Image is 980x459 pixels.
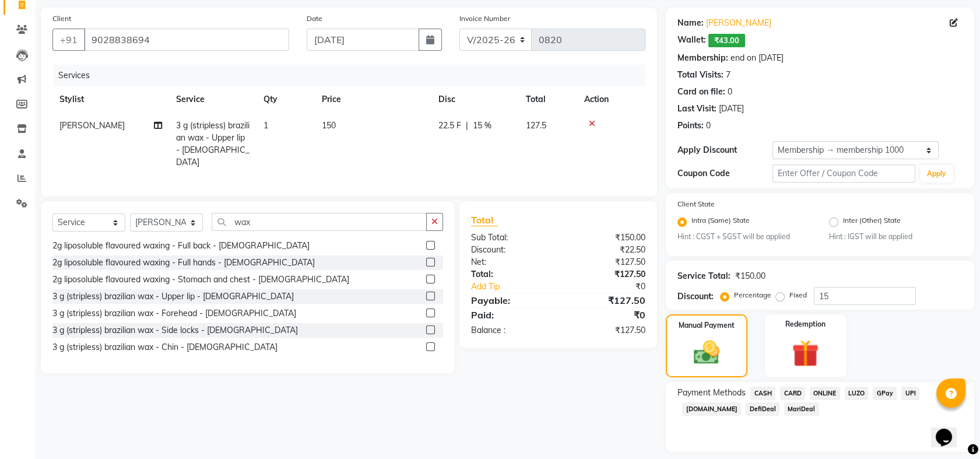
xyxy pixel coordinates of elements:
[52,86,169,113] th: Stylist
[559,324,655,337] div: ₹127.50
[212,213,427,231] input: Search or Scan
[677,86,725,98] div: Card on file:
[677,52,728,64] div: Membership:
[677,167,772,180] div: Coupon Code
[784,402,819,416] span: MariDeal
[691,215,750,229] label: Intra (Same) State
[322,120,336,131] span: 150
[901,387,919,400] span: UPI
[829,232,963,242] small: Hint : IGST will be applied
[559,268,655,281] div: ₹127.50
[431,86,519,113] th: Disc
[459,13,510,24] label: Invoice Number
[52,13,71,24] label: Client
[677,270,730,282] div: Service Total:
[257,86,315,113] th: Qty
[677,199,715,209] label: Client State
[728,86,732,98] div: 0
[931,412,968,447] iframe: chat widget
[677,120,704,132] div: Points:
[462,256,559,268] div: Net:
[750,387,775,400] span: CASH
[726,69,730,81] div: 7
[785,319,826,330] label: Redemption
[52,307,296,320] div: 3 g (stripless) brazilian wax - Forehead - [DEMOGRAPHIC_DATA]
[438,120,461,132] span: 22.5 F
[677,69,723,81] div: Total Visits:
[677,290,714,303] div: Discount:
[772,164,915,183] input: Enter Offer / Coupon Code
[52,29,85,51] button: +91
[59,120,125,131] span: [PERSON_NAME]
[169,86,257,113] th: Service
[746,402,779,416] span: DefiDeal
[784,337,827,370] img: _gift.svg
[734,290,771,300] label: Percentage
[789,290,807,300] label: Fixed
[677,387,746,399] span: Payment Methods
[315,86,431,113] th: Price
[677,232,811,242] small: Hint : CGST + SGST will be applied
[462,268,559,281] div: Total:
[873,387,897,400] span: GPay
[559,308,655,322] div: ₹0
[686,338,728,367] img: _cash.svg
[471,214,498,226] span: Total
[677,103,716,115] div: Last Visit:
[559,244,655,256] div: ₹22.50
[84,29,289,51] input: Search by Name/Mobile/Email/Code
[677,17,704,29] div: Name:
[845,387,869,400] span: LUZO
[682,402,741,416] span: [DOMAIN_NAME]
[719,103,744,115] div: [DATE]
[559,293,655,307] div: ₹127.50
[52,290,294,303] div: 3 g (stripless) brazilian wax - Upper lip - [DEMOGRAPHIC_DATA]
[462,281,574,293] a: Add Tip
[706,17,771,29] a: [PERSON_NAME]
[706,120,711,132] div: 0
[462,308,559,322] div: Paid:
[526,120,546,131] span: 127.5
[574,281,654,293] div: ₹0
[52,324,298,337] div: 3 g (stripless) brazilian wax - Side locks - [DEMOGRAPHIC_DATA]
[462,293,559,307] div: Payable:
[730,52,784,64] div: end on [DATE]
[708,34,745,47] span: ₹43.00
[843,215,901,229] label: Inter (Other) State
[52,257,315,269] div: 2g liposoluble flavoured waxing - Full hands - [DEMOGRAPHIC_DATA]
[307,13,322,24] label: Date
[462,232,559,244] div: Sub Total:
[462,244,559,256] div: Discount:
[176,120,250,167] span: 3 g (stripless) brazilian wax - Upper lip - [DEMOGRAPHIC_DATA]
[519,86,577,113] th: Total
[473,120,491,132] span: 15 %
[52,341,278,353] div: 3 g (stripless) brazilian wax - Chin - [DEMOGRAPHIC_DATA]
[52,240,310,252] div: 2g liposoluble flavoured waxing - Full back - [DEMOGRAPHIC_DATA]
[920,165,953,183] button: Apply
[577,86,645,113] th: Action
[677,34,706,47] div: Wallet:
[52,274,349,286] div: 2g liposoluble flavoured waxing - Stomach and chest - [DEMOGRAPHIC_DATA]
[54,65,654,86] div: Services
[466,120,468,132] span: |
[462,324,559,337] div: Balance :
[559,232,655,244] div: ₹150.00
[679,320,735,331] label: Manual Payment
[810,387,840,400] span: ONLINE
[735,270,765,282] div: ₹150.00
[264,120,268,131] span: 1
[780,387,805,400] span: CARD
[559,256,655,268] div: ₹127.50
[677,144,772,156] div: Apply Discount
